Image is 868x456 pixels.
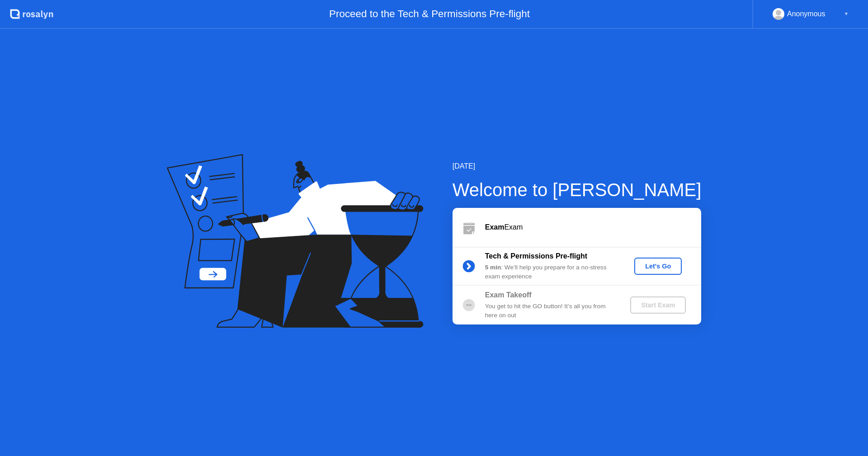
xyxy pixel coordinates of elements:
button: Start Exam [630,296,686,314]
button: Let's Go [634,258,682,275]
div: ▼ [844,8,849,20]
div: Let's Go [638,263,678,270]
b: Exam [485,223,505,231]
div: [DATE] [453,161,702,172]
div: Anonymous [787,8,826,20]
b: Exam Takeoff [485,291,532,299]
div: : We’ll help you prepare for a no-stress exam experience [485,263,615,282]
b: Tech & Permissions Pre-flight [485,252,587,260]
b: 5 min [485,264,501,271]
div: You get to hit the GO button! It’s all you from here on out [485,302,615,320]
div: Start Exam [634,301,682,309]
div: Exam [485,222,701,233]
div: Welcome to [PERSON_NAME] [453,176,702,203]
